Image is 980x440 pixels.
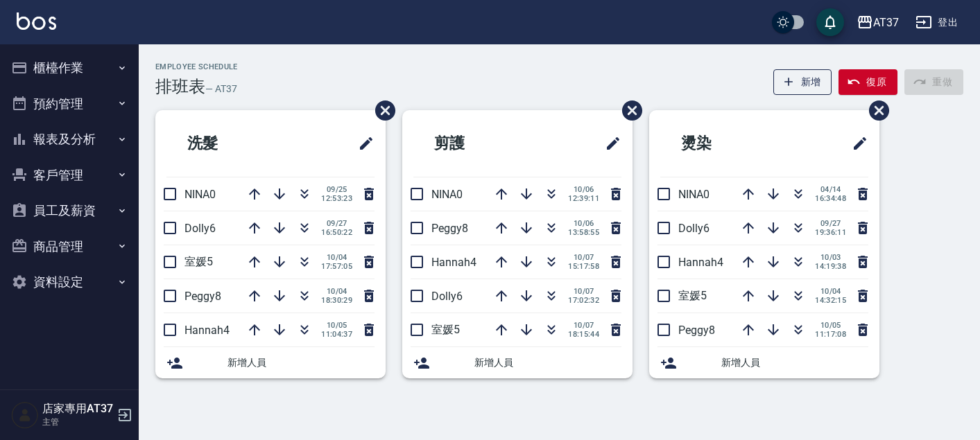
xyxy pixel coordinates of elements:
span: 10/03 [815,253,846,262]
span: 修改班表的標題 [596,127,621,160]
div: AT37 [873,14,899,31]
span: 17:57:05 [321,262,352,271]
span: 11:17:08 [815,330,846,339]
span: 刪除班表 [365,90,397,131]
span: 14:19:38 [815,262,846,271]
span: 12:39:11 [568,194,599,203]
span: 12:53:23 [321,194,352,203]
button: 預約管理 [6,86,133,122]
span: Peggy8 [678,324,715,337]
span: 刪除班表 [859,90,891,131]
span: 16:50:22 [321,228,352,237]
span: 09/27 [321,219,352,228]
button: save [816,8,844,36]
h6: — AT37 [205,82,237,96]
button: 員工及薪資 [6,193,133,229]
span: 室媛5 [184,255,213,268]
span: 新增人員 [227,355,375,370]
h2: 剪護 [413,118,541,168]
span: Hannah4 [678,256,723,269]
span: 新增人員 [474,355,621,370]
span: Dolly6 [184,222,216,235]
span: 16:34:48 [815,194,846,203]
span: 19:36:11 [815,228,846,237]
span: 09/27 [815,219,846,228]
span: 修改班表的標題 [843,127,868,160]
span: 13:58:55 [568,228,599,237]
span: NINA0 [678,188,710,201]
span: 18:15:44 [568,330,599,339]
span: 04/14 [815,185,846,194]
span: Hannah4 [184,324,230,337]
button: AT37 [851,8,904,37]
span: 新增人員 [721,355,868,370]
span: 15:17:58 [568,262,599,271]
span: 10/05 [815,321,846,330]
div: 新增人員 [649,347,879,378]
span: 10/07 [568,253,599,262]
span: 10/07 [568,321,599,330]
button: 新增 [773,69,832,95]
span: 18:30:29 [321,296,352,305]
button: 客戶管理 [6,157,133,193]
span: Peggy8 [184,290,221,303]
h3: 排班表 [155,77,205,96]
img: Person [11,401,39,429]
span: 10/06 [568,219,599,228]
span: 10/04 [321,287,352,296]
span: 修改班表的標題 [350,127,375,160]
button: 商品管理 [6,229,133,265]
div: 新增人員 [155,347,386,378]
div: 新增人員 [402,347,633,378]
span: 11:04:37 [321,330,352,339]
span: 09/25 [321,185,352,194]
span: 14:32:15 [815,296,846,305]
button: 登出 [910,10,963,35]
span: NINA0 [431,188,463,201]
span: Peggy8 [431,222,468,235]
span: Hannah4 [431,256,476,269]
span: Dolly6 [431,290,463,303]
button: 資料設定 [6,264,133,300]
span: NINA0 [184,188,216,201]
span: 室媛5 [431,323,460,336]
h2: 洗髮 [166,118,294,168]
span: 10/05 [321,321,352,330]
span: Dolly6 [678,222,710,235]
span: 刪除班表 [612,90,644,131]
span: 10/07 [568,287,599,296]
img: Logo [17,12,56,30]
h2: Employee Schedule [155,62,238,71]
span: 10/06 [568,185,599,194]
button: 櫃檯作業 [6,50,133,86]
span: 17:02:32 [568,296,599,305]
h5: 店家專用AT37 [42,402,113,416]
span: 10/04 [321,253,352,262]
h2: 燙染 [660,118,788,168]
span: 室媛5 [678,289,707,302]
span: 10/04 [815,287,846,296]
button: 報表及分析 [6,121,133,157]
p: 主管 [42,416,113,428]
button: 復原 [839,69,897,95]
